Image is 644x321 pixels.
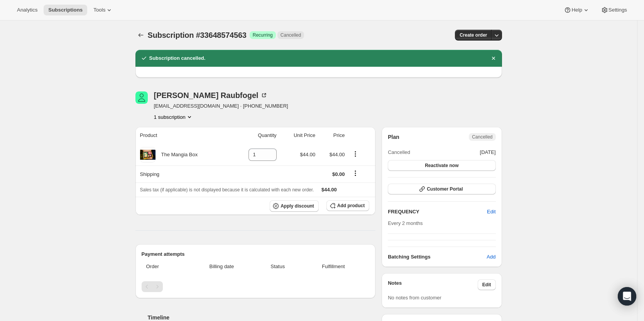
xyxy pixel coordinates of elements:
[388,220,423,226] span: Every 2 months
[388,279,478,290] h3: Notes
[487,208,495,216] span: Edit
[154,113,193,121] button: Product actions
[388,133,399,141] h2: Plan
[93,7,105,13] span: Tools
[135,127,231,144] th: Product
[460,32,487,38] span: Create order
[326,200,369,211] button: Add product
[142,250,370,258] h2: Payment attempts
[349,150,362,158] button: Product actions
[142,258,188,275] th: Order
[482,206,500,218] button: Edit
[48,7,83,13] span: Subscriptions
[154,91,268,99] div: [PERSON_NAME] Raubfogel
[135,166,231,182] th: Shipping
[332,171,345,177] span: $0.00
[154,102,288,110] span: [EMAIL_ADDRESS][DOMAIN_NAME] · [PHONE_NUMBER]
[609,7,627,13] span: Settings
[480,149,496,156] span: [DATE]
[230,127,279,144] th: Quantity
[559,5,594,15] button: Help
[482,251,500,263] button: Add
[330,152,345,157] span: $44.00
[135,91,148,104] span: Brandi Raubfogel
[388,208,487,216] h2: FREQUENCY
[258,263,297,270] span: Status
[337,203,365,209] span: Add product
[281,203,314,209] span: Apply discount
[596,5,632,15] button: Settings
[253,32,273,38] span: Recurring
[44,5,87,15] button: Subscriptions
[427,186,463,192] span: Customer Portal
[388,295,441,301] span: No notes from customer
[388,253,487,261] h6: Batching Settings
[302,263,365,270] span: Fulfillment
[148,31,247,39] span: Subscription #33648574563
[618,287,636,306] div: Open Intercom Messenger
[89,5,118,15] button: Tools
[140,187,314,193] span: Sales tax (if applicable) is not displayed because it is calculated with each new order.
[388,160,495,171] button: Reactivate now
[321,187,337,193] span: $44.00
[149,54,206,62] h2: Subscription cancelled.
[279,127,318,144] th: Unit Price
[455,30,492,41] button: Create order
[156,151,198,159] div: The Mangia Box
[142,281,370,292] nav: Pagination
[270,200,319,212] button: Apply discount
[318,127,347,144] th: Price
[482,282,491,288] span: Edit
[388,149,410,156] span: Cancelled
[349,169,362,177] button: Shipping actions
[488,53,499,64] button: Dismiss notification
[12,5,42,15] button: Analytics
[190,263,254,270] span: Billing date
[281,32,301,38] span: Cancelled
[478,279,496,290] button: Edit
[17,7,37,13] span: Analytics
[472,134,492,140] span: Cancelled
[388,184,495,194] button: Customer Portal
[300,152,315,157] span: $44.00
[487,253,495,261] span: Add
[425,162,458,169] span: Reactivate now
[571,7,582,13] span: Help
[135,30,146,41] button: Subscriptions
